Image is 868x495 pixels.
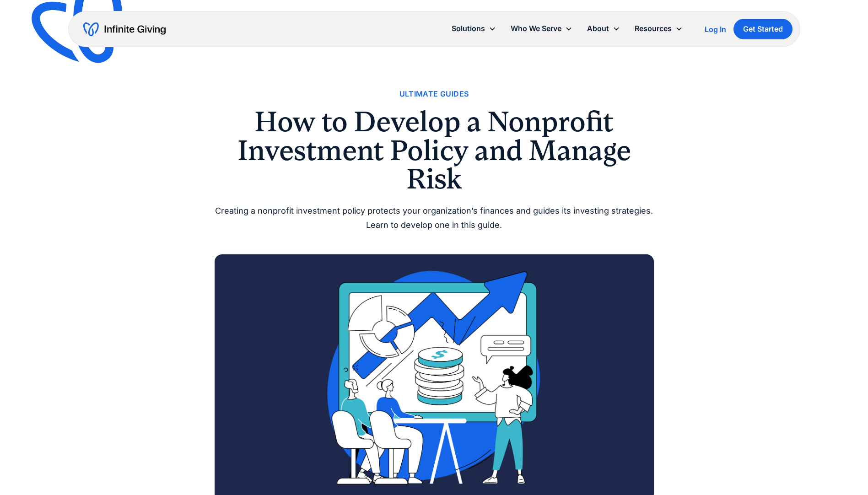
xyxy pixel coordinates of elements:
[627,19,690,38] div: Resources
[580,19,627,38] div: About
[705,24,726,35] a: Log In
[511,22,561,35] div: Who We Serve
[215,204,654,232] div: Creating a nonprofit investment policy protects your organization’s finances and guides its inves...
[83,22,166,37] a: home
[587,22,609,35] div: About
[503,19,580,38] div: Who We Serve
[733,19,793,39] a: Get Started
[705,26,726,33] div: Log In
[635,22,672,35] div: Resources
[215,108,654,193] h1: How to Develop a Nonprofit Investment Policy and Manage Risk
[444,19,503,38] div: Solutions
[452,22,485,35] div: Solutions
[399,88,469,100] a: Ultimate Guides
